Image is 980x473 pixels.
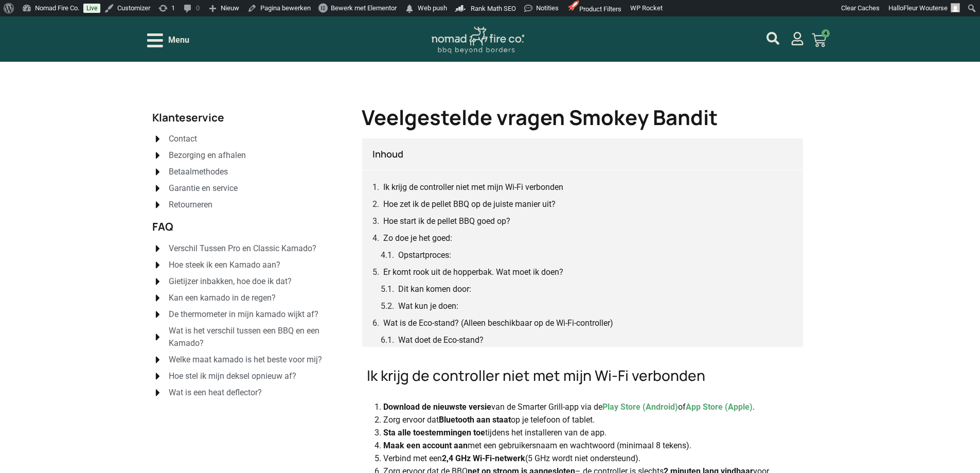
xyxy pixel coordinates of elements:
span: Hoe stel ik mijn deksel opnieuw af? [166,370,296,382]
strong: Maak een account aan [383,441,468,450]
a: Bezorging en afhalen [152,149,341,162]
a: Kan een kamado in de regen? [152,292,341,304]
img: Nomad Logo [432,27,524,54]
strong: 2,4 GHz Wi-Fi-netwerk [442,453,525,463]
span: Menu [168,34,189,46]
span:  [404,2,415,16]
span: Wat is een heat deflector? [166,387,262,399]
span: Gietijzer inbakken, hoe doe ik dat? [166,275,292,288]
h4: Inhoud [372,149,793,160]
span: 4 [822,29,830,38]
a: Play Store (Android) [602,402,678,412]
span: Garantie en service [166,182,238,195]
span: Hoe steek ik een Kamado aan? [166,259,280,271]
a: Betaalmethodes [152,166,341,178]
li: tijdens het installeren van de app. [383,426,782,439]
a: Hoe zet ik de pellet BBQ op de juiste manier uit? [383,198,556,211]
a: Wat is de Eco-stand? (Alleen beschikbaar op de Wi-Fi-controller) [383,317,613,329]
span: Rank Math SEO [471,5,516,12]
span: Wat is het verschil tussen een BBQ en een Kamado? [166,325,341,349]
h1: Veelgestelde vragen Smokey Bandit [362,107,804,128]
h2: FAQ [152,221,341,232]
a: mijn account [767,32,779,45]
li: Verbind met een (5 GHz wordt niet ondersteund). [383,452,782,465]
a: Er komt rook uit de hopperbak. Wat moet ik doen? [383,266,563,278]
a: Hoe stel ik mijn deksel opnieuw af? [152,370,341,382]
a: mijn account [791,32,804,45]
h2: Klanteservice [152,112,341,123]
span: De thermometer in mijn kamado wijkt af? [166,308,318,321]
a: Zo doe je het goed: [383,232,452,244]
span: Contact [166,133,197,145]
li: Zorg ervoor dat op je telefoon of tablet. [383,413,782,426]
a: Contact [152,133,341,145]
a: Wat is het verschil tussen een BBQ en een Kamado? [152,325,341,349]
span: Bewerk met Elementor [331,4,397,12]
li: met een gebruikersnaam en wachtwoord (minimaal 8 tekens). [383,439,782,452]
a: Dit kan komen door: [398,283,471,295]
span: Retourneren [166,199,212,211]
span: Welke maat kamado is het beste voor mij? [166,354,322,366]
img: Avatar of Fleur Wouterse [951,3,960,12]
span: Verschil Tussen Pro en Classic Kamado? [166,242,316,255]
a: Hoe steek ik een Kamado aan? [152,259,341,271]
a: Verschil Tussen Pro en Classic Kamado? [152,242,341,255]
a: Welke maat kamado is het beste voor mij? [152,354,341,366]
a: Ik krijg de controller niet met mijn Wi-Fi verbonden [383,181,563,194]
a: Hoe start ik de pellet BBQ goed op? [383,215,510,227]
li: van de Smarter Grill-app via de of . [383,400,782,413]
a: Opstartproces: [398,249,451,261]
a: Garantie en service [152,182,341,195]
strong: Sta alle toestemmingen toe [383,428,485,437]
a: Wat doet de Eco-stand? [398,334,484,346]
a: De thermometer in mijn kamado wijkt af? [152,308,341,321]
span: Betaalmethodes [166,166,228,178]
h3: Ik krijg de controller niet met mijn Wi-Fi verbonden [367,367,798,384]
a: App Store (Apple) [686,402,753,412]
a: 4 [799,27,839,54]
a: Gietijzer inbakken, hoe doe ik dat? [152,275,341,288]
strong: Bluetooth aan staat [439,415,511,425]
strong: Download de nieuwste versie [383,402,491,412]
a: Live [83,4,100,13]
div: Open/Close Menu [147,31,189,49]
span: Bezorging en afhalen [166,149,246,162]
a: Retourneren [152,199,341,211]
a: Wat kun je doen: [398,300,458,312]
span: Fleur Wouterse [903,4,948,12]
span: Kan een kamado in de regen? [166,292,276,304]
a: Wat is een heat deflector? [152,387,341,399]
